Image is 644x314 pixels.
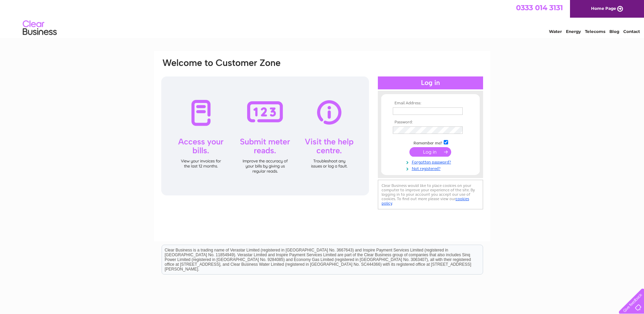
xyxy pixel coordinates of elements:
a: Telecoms [585,29,605,34]
a: cookies policy [382,196,469,206]
div: Clear Business would like to place cookies on your computer to improve your experience of the sit... [378,180,483,209]
a: Blog [609,29,619,34]
a: 0333 014 3131 [516,3,563,12]
a: Contact [623,29,640,34]
a: Water [549,29,562,34]
input: Submit [409,147,451,157]
a: Not registered? [393,165,470,171]
div: Clear Business is a trading name of Verastar Limited (registered in [GEOGRAPHIC_DATA] No. 3667643... [162,4,483,33]
a: Energy [566,29,581,34]
img: logo.png [22,18,57,38]
a: Forgotten password? [393,158,470,165]
th: Password: [391,120,470,125]
td: Remember me? [391,139,470,146]
th: Email Address: [391,101,470,106]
